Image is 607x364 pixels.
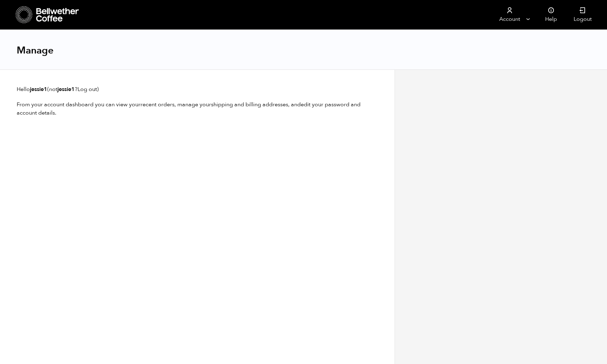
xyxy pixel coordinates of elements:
[17,85,378,93] p: Hello (not ? )
[78,85,97,93] a: Log out
[57,85,75,93] strong: jessie1
[30,85,47,93] strong: jessie1
[140,101,175,108] a: recent orders
[17,44,54,57] h1: Manage
[17,100,378,117] p: From your account dashboard you can view your , manage your , and .
[211,101,288,108] a: shipping and billing addresses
